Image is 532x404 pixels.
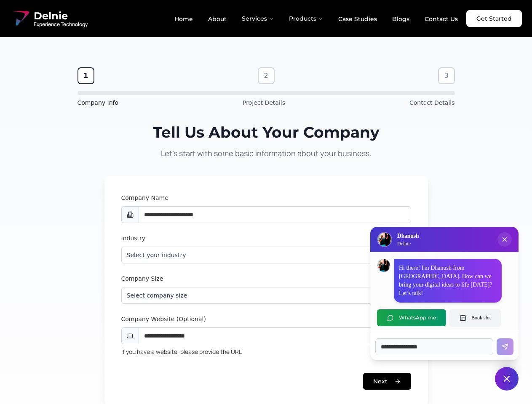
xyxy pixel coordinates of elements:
[10,8,30,29] img: Delnie Logo
[34,21,88,28] span: Experience Technology
[78,124,455,141] h1: Tell Us About Your Company
[449,309,501,326] button: Book slot
[495,367,519,391] button: Close chat
[377,259,390,272] img: Dhanush
[397,240,419,247] p: Delnie
[168,10,465,27] nav: Main
[444,71,448,81] span: 3
[243,98,285,107] span: Project Details
[377,309,446,326] button: WhatsApp me
[78,147,455,159] p: Let's start with some basic information about your business.
[399,264,497,298] p: Hi there! I'm Dhanush from [GEOGRAPHIC_DATA]. How can we bring your digital ideas to life [DATE]?...
[466,10,522,27] a: Get Started
[497,232,512,247] button: Close chat popup
[235,10,281,27] button: Services
[331,12,384,26] a: Case Studies
[397,232,419,240] h3: Dhanush
[168,12,200,26] a: Home
[378,233,391,246] img: Delnie Logo
[83,71,88,81] span: 1
[201,12,233,26] a: About
[385,12,416,26] a: Blogs
[121,275,163,282] label: Company Size
[121,348,411,356] p: If you have a website, please provide the URL
[409,98,454,107] span: Contact Details
[121,194,168,201] label: Company Name
[10,8,88,29] a: Delnie Logo Full
[121,316,206,322] label: Company Website (Optional)
[418,12,465,26] a: Contact Us
[282,10,330,27] button: Products
[121,235,146,242] label: Industry
[34,9,88,23] span: Delnie
[78,98,119,107] span: Company Info
[264,71,268,81] span: 2
[363,373,411,390] button: Next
